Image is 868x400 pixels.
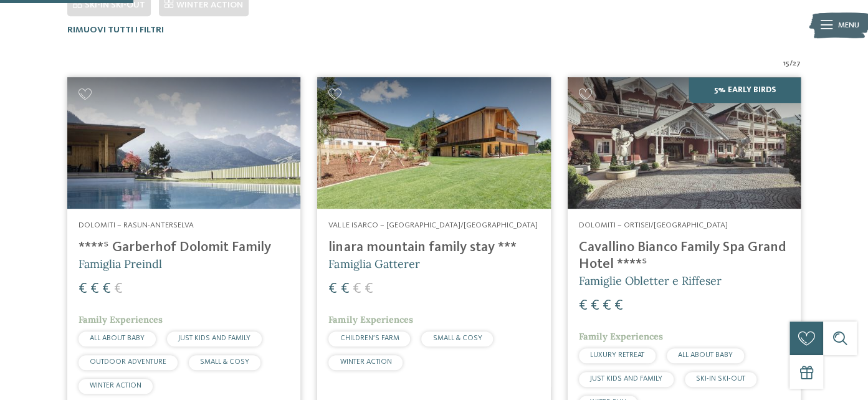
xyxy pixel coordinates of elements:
h4: ****ˢ Garberhof Dolomit Family [79,239,289,256]
span: € [90,282,99,297]
span: € [352,282,361,297]
span: JUST KIDS AND FAMILY [590,375,662,383]
h4: linara mountain family stay *** [328,239,539,256]
span: SKI-IN SKI-OUT [696,375,745,383]
span: LUXURY RETREAT [590,351,644,359]
span: SKI-IN SKI-OUT [85,1,145,9]
img: Cercate un hotel per famiglie? Qui troverete solo i migliori! [317,77,550,208]
span: Family Experiences [79,314,163,325]
span: € [102,282,111,297]
span: ALL ABOUT BABY [678,351,733,359]
span: € [364,282,373,297]
span: € [79,282,87,297]
img: Family Spa Grand Hotel Cavallino Bianco ****ˢ [568,77,801,208]
span: € [328,282,337,297]
span: WINTER ACTION [90,382,141,389]
h4: Cavallino Bianco Family Spa Grand Hotel ****ˢ [579,239,789,273]
span: Family Experiences [328,314,413,325]
span: WINTER ACTION [176,1,243,9]
span: Famiglia Preindl [79,257,162,271]
span: Famiglia Gatterer [328,257,419,271]
span: OUTDOOR ADVENTURE [90,358,166,366]
span: JUST KIDS AND FAMILY [178,335,250,342]
span: € [114,282,123,297]
span: Famiglie Obletter e Riffeser [579,274,722,288]
span: WINTER ACTION [340,358,391,366]
span: € [614,298,623,313]
span: Family Experiences [579,331,663,342]
span: € [603,298,611,313]
span: SMALL & COSY [200,358,249,366]
span: 15 [783,58,789,69]
span: Dolomiti – Rasun-Anterselva [79,221,194,229]
span: € [579,298,588,313]
span: SMALL & COSY [432,335,482,342]
span: ALL ABOUT BABY [90,335,145,342]
span: € [591,298,599,313]
span: Rimuovi tutti i filtri [67,26,164,34]
span: CHILDREN’S FARM [340,335,399,342]
span: 27 [793,58,801,69]
span: € [340,282,349,297]
span: / [789,58,793,69]
span: Valle Isarco – [GEOGRAPHIC_DATA]/[GEOGRAPHIC_DATA] [328,221,537,229]
img: Cercate un hotel per famiglie? Qui troverete solo i migliori! [67,77,300,208]
span: Dolomiti – Ortisei/[GEOGRAPHIC_DATA] [579,221,728,229]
